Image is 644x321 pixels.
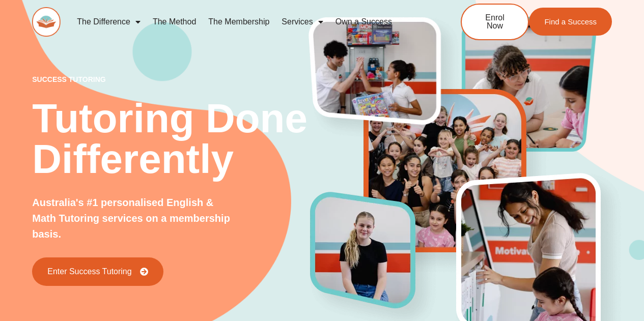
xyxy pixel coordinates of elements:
span: Enrol Now [477,14,513,30]
p: success tutoring [32,76,310,83]
a: Services [275,10,329,34]
nav: Menu [71,10,427,34]
p: Australia's #1 personalised English & Math Tutoring services on a membership basis. [32,195,235,242]
span: Find a Success [544,18,597,25]
a: The Membership [202,10,275,34]
a: Enrol Now [461,4,529,40]
a: Find a Success [529,8,612,36]
a: Enter Success Tutoring [32,257,163,286]
h2: Tutoring Done Differently [32,98,310,180]
a: The Difference [71,10,147,34]
span: Enter Success Tutoring [47,268,131,276]
a: Own a Success [329,10,398,34]
a: The Method [147,10,202,34]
